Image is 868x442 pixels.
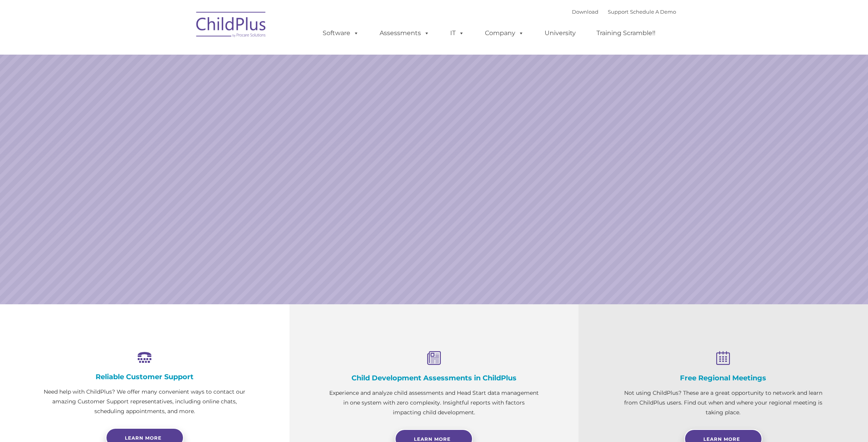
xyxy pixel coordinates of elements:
a: Schedule A Demo [630,9,676,15]
p: Not using ChildPlus? These are a great opportunity to network and learn from ChildPlus users. Fin... [618,388,829,417]
a: Assessments [372,25,437,41]
p: Experience and analyze child assessments and Head Start data management in one system with zero c... [328,388,540,417]
img: ChildPlus by Procare Solutions [192,6,270,45]
span: Learn More [703,436,740,442]
a: Training Scramble!! [589,25,663,41]
h4: Free Regional Meetings [618,374,829,382]
a: Support [608,9,628,15]
a: University [537,25,584,41]
span: Learn More [414,436,451,442]
h4: Child Development Assessments in ChildPlus [328,374,540,382]
a: Company [477,25,532,41]
font: | [572,9,676,15]
p: Need help with ChildPlus? We offer many convenient ways to contact our amazing Customer Support r... [39,387,250,416]
a: Software [315,25,367,41]
a: IT [442,25,472,41]
a: Download [572,9,598,15]
span: Learn more [125,435,162,441]
h4: Reliable Customer Support [39,373,250,381]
